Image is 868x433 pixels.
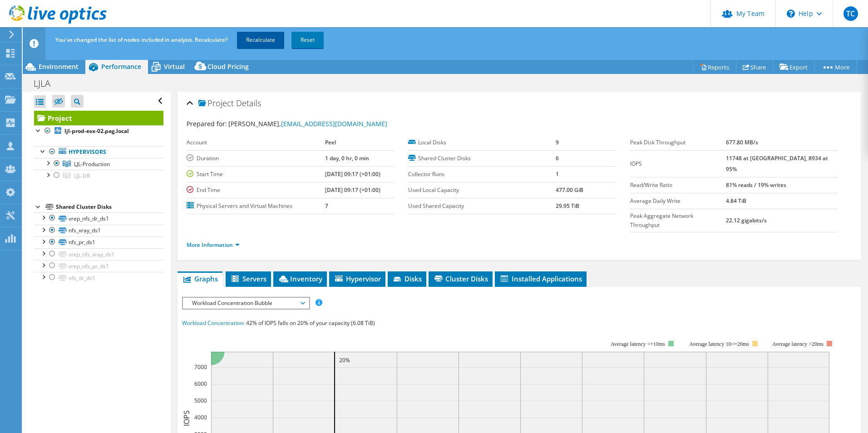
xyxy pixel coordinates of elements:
span: Cluster Disks [433,274,488,283]
span: 42% of IOPS falls on 20% of your capacity (6.08 TiB) [246,319,375,327]
span: Installed Applications [499,274,582,283]
tspan: Average latency 10<=20ms [689,341,749,347]
a: Project [34,111,163,125]
text: Average latency >20ms [772,341,824,347]
h1: LJLA [30,79,64,89]
span: LJL-DR [74,172,90,180]
span: [PERSON_NAME], [228,119,387,128]
label: Duration [187,154,325,163]
a: nfs_dr_ds1 [34,272,163,284]
b: [DATE] 09:17 (+01:00) [325,170,380,178]
text: 7000 [194,363,207,371]
a: nfs_xray_ds1 [34,225,163,236]
label: Peak Aggregate Network Throughput [630,212,726,230]
label: Account [187,138,325,147]
span: TC [843,6,858,21]
b: Peel [325,138,336,146]
text: IOPS [182,410,192,426]
a: vrep_nfs_pr_ds1 [34,260,163,272]
span: Environment [39,62,79,71]
svg: \n [787,10,795,18]
label: Shared Cluster Disks [408,154,556,163]
div: Shared Cluster Disks [56,202,163,212]
span: Workload Concentration: [182,319,245,327]
a: Export [773,60,815,74]
b: ljl-prod-esx-02.pag.local [64,127,129,135]
span: Project [198,99,234,108]
a: nfs_pr_ds1 [34,236,163,248]
a: vrep_nfs_dr_ds1 [34,212,163,224]
a: Reports [693,60,736,74]
span: Disks [392,274,422,283]
label: Average Daily Write [630,197,726,206]
text: 20% [339,356,350,364]
b: 29.95 TiB [556,202,579,210]
b: 4.84 TiB [726,197,746,205]
span: Graphs [182,274,218,283]
tspan: Average latency <=10ms [611,341,665,347]
b: 477.00 GiB [556,186,583,194]
text: 6000 [194,380,207,388]
label: Used Local Capacity [408,186,556,195]
span: Virtual [164,62,185,71]
a: Recalculate [237,32,284,48]
b: 7 [325,202,328,210]
span: Hypervisor [334,274,381,283]
label: Read/Write Ratio [630,181,726,190]
label: Used Shared Capacity [408,202,556,211]
span: Performance [101,62,141,71]
a: vrep_nfs_xray_ds1 [34,248,163,260]
label: Peak Disk Throughput [630,138,726,147]
a: Hypervisors [34,146,163,158]
label: Start Time [187,170,325,179]
label: IOPS [630,159,726,168]
b: [DATE] 09:17 (+01:00) [325,186,380,194]
span: Workload Concentration Bubble [187,298,304,309]
b: 1 [556,170,559,178]
b: 1 day, 0 hr, 0 min [325,154,369,162]
text: 5000 [194,397,207,404]
label: End Time [187,186,325,195]
a: LJL-DR [34,170,163,182]
a: More [814,60,857,74]
span: Cloud Pricing [207,62,249,71]
b: 81% reads / 19% writes [726,181,786,189]
a: [EMAIL_ADDRESS][DOMAIN_NAME] [281,119,387,128]
a: ljl-prod-esx-02.pag.local [34,125,163,137]
label: Collector Runs [408,170,556,179]
a: LJL-Production [34,158,163,170]
label: Local Disks [408,138,556,147]
label: Physical Servers and Virtual Machines [187,202,325,211]
a: Share [736,60,773,74]
a: Reset [291,32,324,48]
a: More Information [187,241,240,249]
span: LJL-Production [74,160,110,168]
b: 22.12 gigabits/s [726,216,767,224]
b: 11748 at [GEOGRAPHIC_DATA], 8934 at 95% [726,154,828,173]
span: Inventory [278,274,322,283]
b: 9 [556,138,559,146]
label: Prepared for: [187,119,227,128]
span: Details [236,98,261,108]
span: Servers [230,274,266,283]
b: 6 [556,154,559,162]
text: 4000 [194,413,207,421]
b: 677.80 MB/s [726,138,758,146]
span: You've changed the list of nodes included in analysis. Recalculate? [55,36,227,44]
